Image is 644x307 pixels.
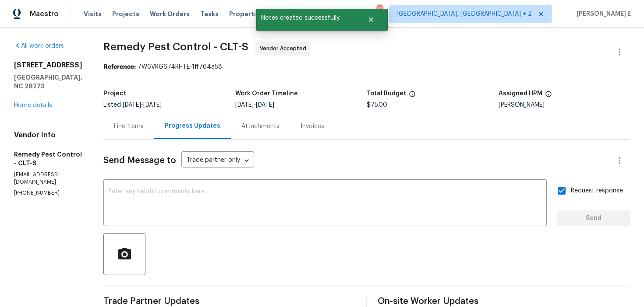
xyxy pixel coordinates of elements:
span: [DATE] [143,102,162,108]
span: Request response [571,186,623,195]
div: 32 [376,5,382,14]
span: Visits [84,10,102,18]
h5: Total Budget [367,91,406,97]
h5: Remedy Pest Control - CLT-S [14,150,82,167]
span: - [235,102,274,108]
h2: [STREET_ADDRESS] [14,61,82,70]
h4: Vendor Info [14,131,82,140]
h5: [GEOGRAPHIC_DATA], NC 28273 [14,73,82,91]
span: Vendor Accepted [260,44,310,53]
span: The total cost of line items that have been proposed by Opendoor. This sum includes line items th... [409,91,416,102]
span: [DATE] [256,102,274,108]
p: [EMAIL_ADDRESS][DOMAIN_NAME] [14,171,82,186]
span: [PERSON_NAME] E [573,10,631,18]
span: Work Orders [150,10,190,18]
div: 7W6VRG674RHTE-1ff764a58 [103,63,630,71]
div: Trade partner only [181,153,254,168]
b: Reference: [103,64,136,70]
span: [GEOGRAPHIC_DATA], [GEOGRAPHIC_DATA] + 2 [396,10,532,18]
span: Listed [103,102,162,108]
h5: Work Order Timeline [235,91,298,97]
span: The hpm assigned to this work order. [545,91,552,102]
span: Send Message to [103,156,176,165]
div: Progress Updates [165,122,220,130]
button: Close [357,11,386,28]
span: Tasks [200,11,219,17]
p: [PHONE_NUMBER] [14,189,82,197]
a: All work orders [14,43,64,49]
div: Line Items [114,122,144,131]
span: Projects [112,10,139,18]
span: Properties [229,10,263,18]
span: On-site Worker Updates [378,297,630,306]
a: Home details [14,102,52,108]
h5: Project [103,91,126,97]
div: Attachments [241,122,280,131]
span: $75.00 [367,102,387,108]
div: Invoices [301,122,324,131]
span: - [123,102,162,108]
span: Remedy Pest Control - CLT-S [103,42,248,52]
span: Notes created successfully. [256,9,357,27]
h5: Assigned HPM [499,91,542,97]
span: Trade Partner Updates [103,297,356,306]
div: [PERSON_NAME] [499,102,630,108]
span: [DATE] [123,102,141,108]
span: [DATE] [235,102,254,108]
span: Maestro [30,10,59,18]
